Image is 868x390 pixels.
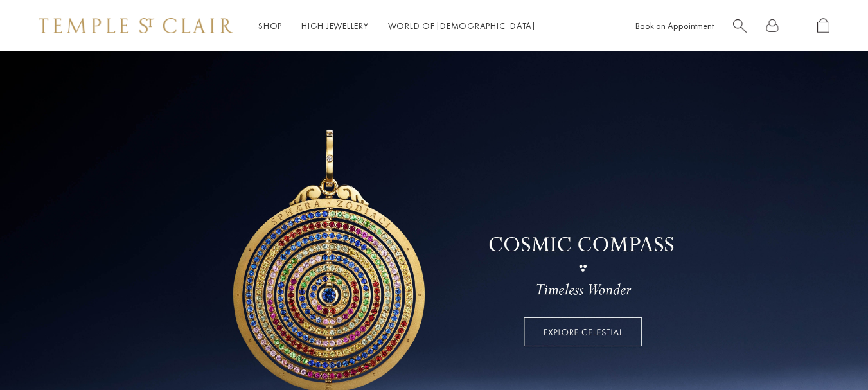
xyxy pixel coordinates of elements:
[388,20,535,31] a: World of [DEMOGRAPHIC_DATA]World of [DEMOGRAPHIC_DATA]
[817,18,829,34] a: Open Shopping Bag
[733,18,747,34] a: Search
[258,20,282,31] a: ShopShop
[39,18,233,33] img: Temple St. Clair
[635,20,714,31] a: Book an Appointment
[258,18,535,34] nav: Main navigation
[301,20,369,31] a: High JewelleryHigh Jewellery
